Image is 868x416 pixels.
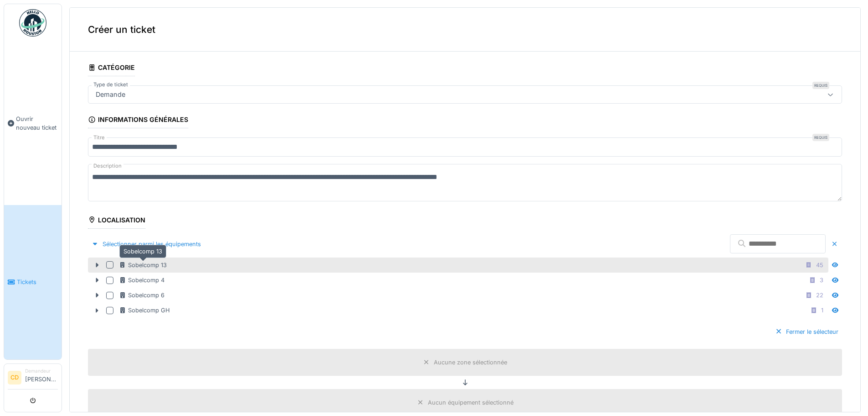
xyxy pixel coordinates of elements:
div: Localisation [88,213,145,229]
div: Aucune zone sélectionnée [434,358,507,367]
div: Catégorie [88,61,135,76]
label: Type de ticket [92,81,130,89]
div: 22 [816,291,823,300]
div: Aucun équipement sélectionné [428,398,514,407]
div: Sobelcomp 13 [119,261,167,269]
span: Tickets [17,278,58,286]
li: [PERSON_NAME] [25,368,58,387]
div: Sobelcomp 4 [119,276,164,284]
div: 3 [820,276,823,284]
div: Sobelcomp GH [119,306,170,315]
div: 1 [821,306,823,315]
div: Requis [812,134,829,141]
div: Sobelcomp 6 [119,291,164,300]
a: Ouvrir nouveau ticket [4,42,62,205]
a: CD Demandeur[PERSON_NAME] [8,368,58,390]
div: Fermer le sélecteur [771,326,842,338]
div: Demande [92,90,129,100]
div: Sélectionner parmi les équipements [88,238,205,250]
div: Demandeur [25,368,58,374]
label: Description [92,160,123,172]
div: Informations générales [88,113,188,128]
div: Requis [812,82,829,89]
li: CD [8,371,21,384]
img: Badge_color-CXgf-gQk.svg [19,9,46,37]
div: 45 [816,261,823,269]
div: Sobelcomp 13 [119,245,166,258]
label: Titre [92,134,107,142]
span: Ouvrir nouveau ticket [16,115,58,132]
div: Créer un ticket [70,8,860,52]
a: Tickets [4,205,62,360]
